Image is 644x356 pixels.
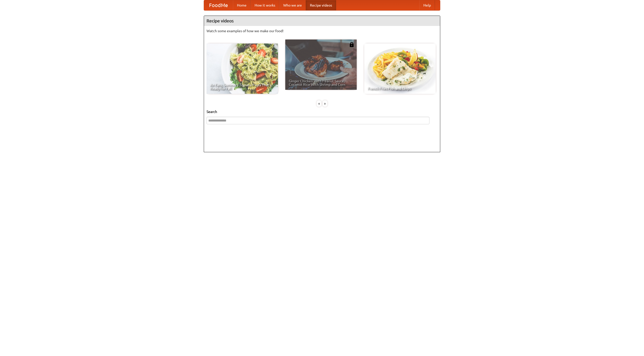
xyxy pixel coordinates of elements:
[251,0,279,10] a: How it works
[207,28,437,33] p: Watch some examples of how we make our food!
[317,100,321,107] div: «
[349,42,354,47] img: 483408.png
[279,0,306,10] a: Who we are
[204,16,440,26] h4: Recipe videos
[323,100,327,107] div: »
[368,87,432,90] span: French Fries Fish and Chips
[207,109,437,114] h5: Search
[364,44,436,94] a: French Fries Fish and Chips
[233,0,251,10] a: Home
[419,0,435,10] a: Help
[306,0,336,10] a: Recipe videos
[210,83,274,90] span: An Easy, Summery Tomato Pasta That's Ready for Fall
[207,44,278,94] a: An Easy, Summery Tomato Pasta That's Ready for Fall
[204,0,233,10] a: FoodMe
